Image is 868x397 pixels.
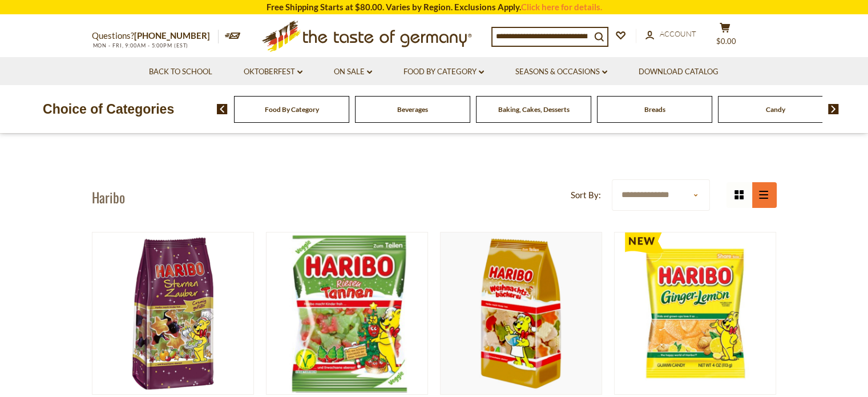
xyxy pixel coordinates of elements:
[441,232,602,394] img: Haribo
[498,105,570,114] a: Baking, Cakes, Desserts
[265,105,319,114] a: Food By Category
[134,30,210,41] a: [PHONE_NUMBER]
[403,66,484,78] a: Food By Category
[660,29,696,38] span: Account
[639,66,718,78] a: Download Catalog
[571,188,601,202] label: Sort By:
[92,42,189,49] span: MON - FRI, 9:00AM - 5:00PM (EST)
[828,104,839,114] img: next arrow
[708,22,742,51] button: $0.00
[92,29,219,43] p: Questions?
[615,232,776,394] img: Haribo
[716,37,736,46] span: $0.00
[149,66,212,78] a: Back to School
[397,105,428,114] a: Beverages
[644,105,665,114] a: Breads
[92,189,125,206] h1: Haribo
[217,104,228,114] img: previous arrow
[645,28,696,41] a: Account
[92,232,254,394] img: Haribo
[244,66,302,78] a: Oktoberfest
[515,66,607,78] a: Seasons & Occasions
[267,232,428,394] img: Haribo
[766,105,785,114] a: Candy
[521,2,602,12] a: Click here for details.
[334,66,372,78] a: On Sale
